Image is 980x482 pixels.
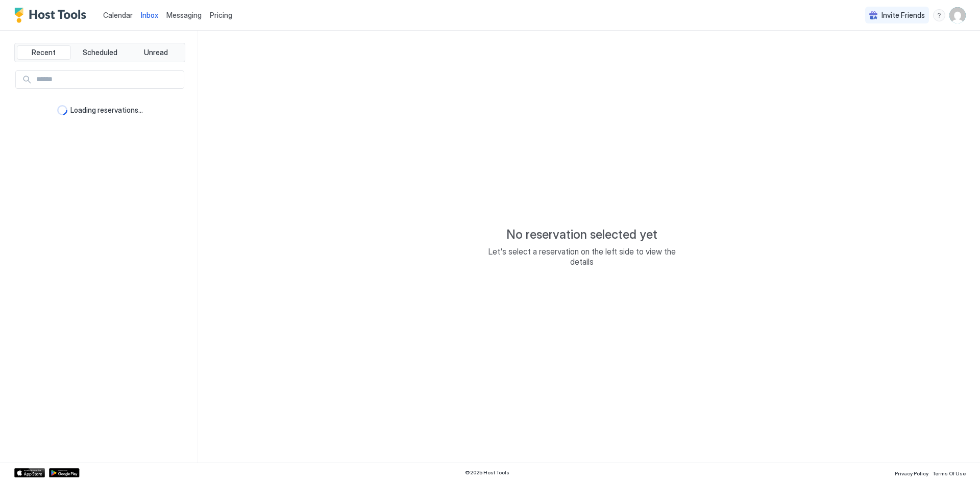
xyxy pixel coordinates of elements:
[506,227,657,242] span: No reservation selected yet
[480,246,684,267] span: Let's select a reservation on the left side to view the details
[103,11,133,19] span: Calendar
[73,45,127,60] button: Scheduled
[144,48,168,57] span: Unread
[881,11,925,20] span: Invite Friends
[32,48,56,57] span: Recent
[166,10,202,20] a: Messaging
[32,71,184,88] input: Input Field
[933,470,966,476] span: Terms Of Use
[933,9,945,21] div: menu
[141,10,158,20] a: Inbox
[933,467,966,478] a: Terms Of Use
[14,468,45,477] a: App Store
[210,11,232,20] span: Pricing
[949,7,966,23] div: User profile
[141,11,158,19] span: Inbox
[17,45,71,60] button: Recent
[103,10,133,20] a: Calendar
[895,467,928,478] a: Privacy Policy
[49,468,80,477] a: Google Play Store
[465,469,509,476] span: © 2025 Host Tools
[166,11,202,19] span: Messaging
[14,43,185,62] div: tab-group
[129,45,183,60] button: Unread
[57,105,67,115] div: loading
[895,470,928,476] span: Privacy Policy
[70,106,143,115] span: Loading reservations...
[14,8,91,23] a: Host Tools Logo
[83,48,117,57] span: Scheduled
